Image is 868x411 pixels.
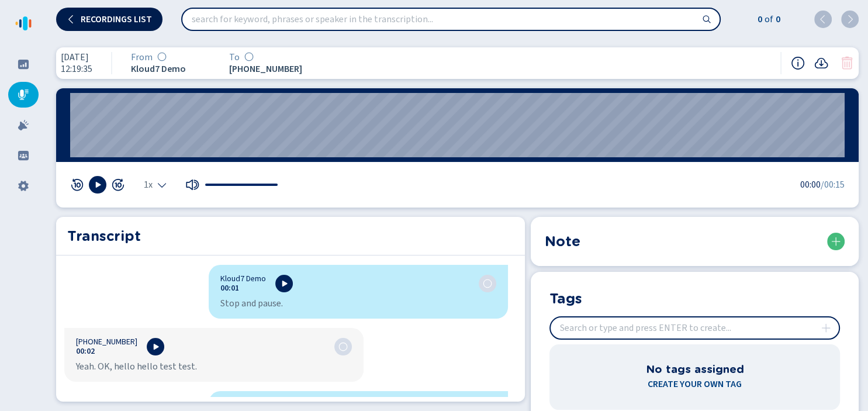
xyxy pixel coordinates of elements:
div: Analysis in progress [483,279,492,288]
svg: alarm-filled [18,119,29,131]
span: 0 [755,12,762,26]
svg: dashboard-filled [18,58,29,70]
span: [PHONE_NUMBER] [229,64,302,74]
svg: icon-emoji-silent [244,52,254,61]
svg: chevron-left [818,15,828,24]
h2: Tags [549,288,582,307]
svg: jump-back [70,178,84,192]
div: Sentiment analysis in progress... [244,52,254,63]
div: Select the playback speed [144,180,167,189]
button: next (ENTER) [841,11,859,28]
span: 12:19:35 [61,64,92,74]
svg: chevron-right [845,15,855,24]
svg: plus [831,237,841,246]
svg: plus [821,323,831,333]
svg: icon-emoji-silent [157,52,167,61]
svg: info-circle [791,56,805,70]
div: Settings [8,173,39,199]
button: Conversation can't be deleted. Sentiment analysis in progress. [840,56,854,70]
svg: volume-up-fill [185,178,199,192]
span: /00:15 [821,178,845,192]
svg: jump-forward [111,178,125,192]
span: of [762,12,773,26]
button: Mute [185,178,199,192]
button: 00:01 [220,284,239,293]
div: Stop and pause. [220,298,496,309]
h3: No tags assigned [646,361,744,377]
div: Recordings [8,82,39,108]
span: Recordings list [81,15,152,24]
svg: trash-fill [840,56,854,70]
span: To [229,52,240,63]
svg: play [151,342,160,351]
span: Kloud7 Demo [220,274,266,284]
h2: Transcript [67,226,514,247]
span: [DATE] [61,52,92,63]
span: 1x [144,180,153,189]
div: Analysis in progress [338,342,348,351]
svg: play [279,279,289,288]
span: 0 [773,12,780,26]
span: From [131,52,153,63]
button: 00:02 [76,347,95,356]
span: [PHONE_NUMBER] [76,337,137,347]
svg: play [93,180,102,189]
span: Create your own tag [648,377,742,391]
button: skip 10 sec rev [Hotkey: arrow-left] [70,178,84,192]
svg: cloud-arrow-down-fill [814,56,828,70]
div: Groups [8,143,39,168]
svg: search [702,15,711,24]
span: Kloud7 Demo [131,64,201,74]
div: Alarms [8,112,39,138]
button: Recordings list [56,8,162,31]
div: Sentiment analysis in progress... [157,52,167,63]
button: Recording information [791,56,805,70]
svg: chevron-left [67,15,76,24]
svg: groups-filled [18,150,29,161]
input: Search or type and press ENTER to create... [551,317,839,339]
input: search for keyword, phrases or speaker in the transcription... [182,9,720,30]
button: Play [Hotkey: spacebar] [89,176,106,194]
button: previous (shift + ENTER) [814,11,832,28]
h2: Note [545,231,580,252]
svg: mic-fill [18,89,29,101]
span: 00:00 [800,178,821,192]
button: skip 10 sec fwd [Hotkey: arrow-right] [111,178,125,192]
svg: icon-emoji-silent [338,342,348,351]
div: Dashboard [8,51,39,77]
svg: icon-emoji-silent [483,279,492,288]
div: Yeah. OK, hello hello test test. [76,361,352,372]
svg: chevron-down [157,180,167,189]
button: Recording download [814,56,828,70]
